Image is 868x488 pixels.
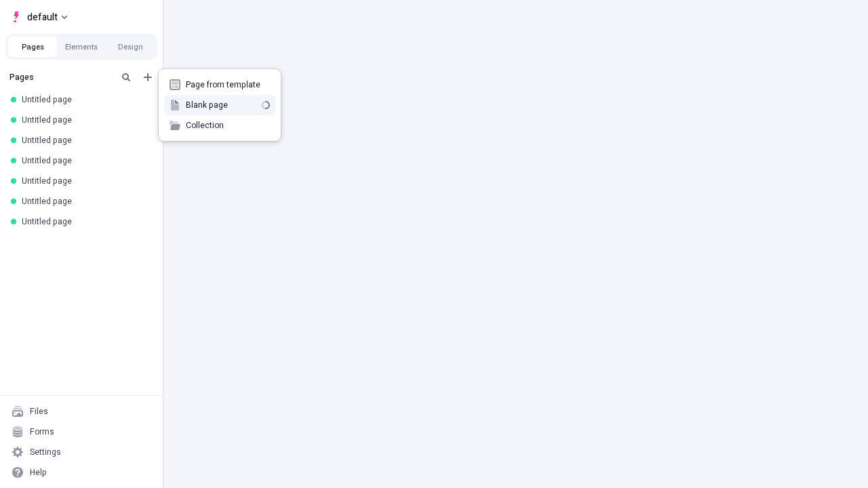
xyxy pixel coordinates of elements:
[30,467,47,478] div: Help
[22,216,146,227] div: Untitled page
[22,176,146,186] div: Untitled page
[22,135,146,146] div: Untitled page
[30,406,48,417] div: Files
[9,72,113,83] div: Pages
[186,79,270,90] span: Page from template
[8,37,57,57] button: Pages
[186,120,270,131] span: Collection
[30,447,61,457] div: Settings
[22,94,146,105] div: Untitled page
[22,155,146,166] div: Untitled page
[22,115,146,125] div: Untitled page
[140,69,156,85] button: Add new
[5,7,73,27] button: Select site
[30,426,54,437] div: Forms
[159,69,281,141] div: Add new
[57,37,106,57] button: Elements
[27,9,58,25] span: default
[22,196,146,207] div: Untitled page
[106,37,155,57] button: Design
[186,100,256,110] span: Blank page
